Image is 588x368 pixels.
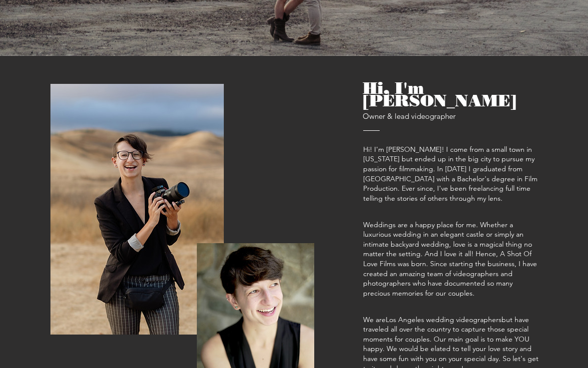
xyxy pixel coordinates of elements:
span: Hi! I'm [PERSON_NAME]! I come from a small town in [US_STATE] but ended up in the big city to pur... [363,145,538,203]
span: Hi, I'm [PERSON_NAME] [363,78,517,110]
a: Los Angeles wedding videographers [386,315,502,324]
img: 2DBP2066.jpg [50,84,224,335]
span: Weddings are a happy place for me. Whether a luxurious wedding in an elegant castle or simply an ... [363,220,537,298]
span: Owner & lead videographer [363,111,456,121]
